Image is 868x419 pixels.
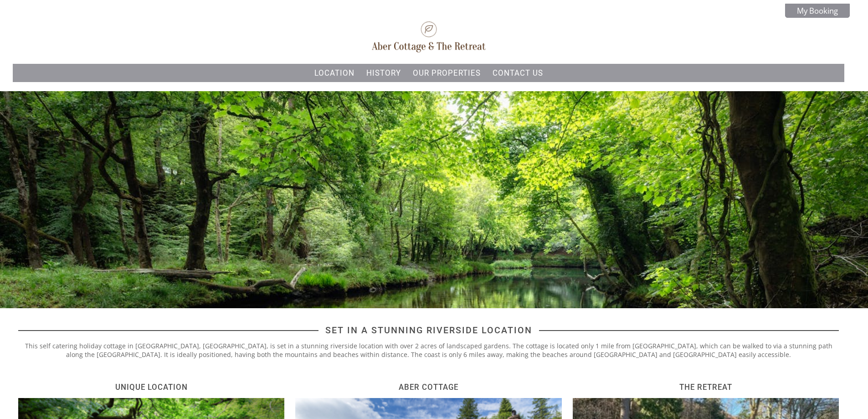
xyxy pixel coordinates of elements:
[314,68,354,78] a: Location
[366,68,401,78] a: History
[413,68,481,78] a: Our properties
[573,383,839,392] h2: The Retreat
[493,68,543,78] a: Contact Us
[295,383,561,392] h2: Aber Cottage
[785,4,850,18] a: My Booking
[318,325,539,336] span: Set in a stunning riverside location
[18,383,284,392] h2: Unique Location
[18,341,839,359] p: This self catering holiday cottage in [GEOGRAPHIC_DATA], [GEOGRAPHIC_DATA], is set in a stunning ...
[372,21,486,53] img: Aber Cottage and Retreat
